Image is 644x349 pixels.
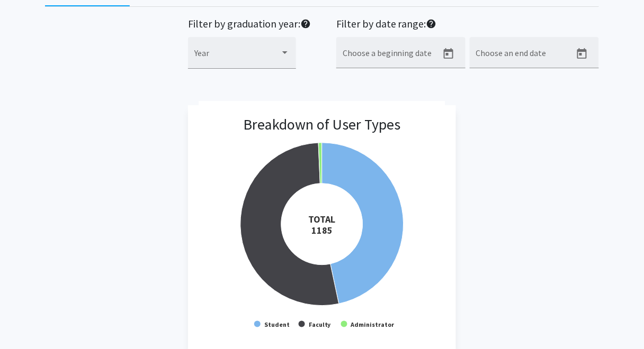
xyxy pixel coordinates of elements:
[264,320,290,328] text: Student
[350,320,395,328] text: Administrator
[8,301,45,341] iframe: Chat
[243,116,400,134] h3: Breakdown of User Types
[308,320,331,328] text: Faculty
[188,17,311,33] h2: Filter by graduation year:
[300,17,311,30] mat-icon: help
[426,17,437,30] mat-icon: help
[571,43,593,65] button: Open calendar
[438,43,459,65] button: Open calendar
[336,17,599,33] h2: Filter by date range:
[308,213,335,236] tspan: TOTAL 1185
